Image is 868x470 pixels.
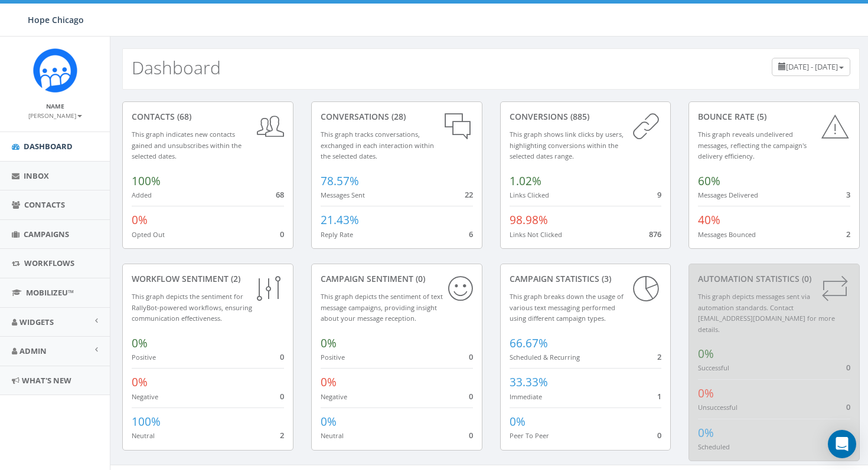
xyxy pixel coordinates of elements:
span: (68) [175,111,191,122]
small: This graph indicates new contacts gained and unsubscribes within the selected dates. [132,130,242,160]
span: (5) [755,111,766,122]
span: Dashboard [24,141,73,152]
span: 0% [321,374,337,390]
span: 9 [657,189,661,200]
div: Bounce Rate [698,111,850,123]
small: Scheduled & Recurring [510,353,580,361]
span: 78.57% [321,173,359,189]
span: Widgets [19,317,54,327]
span: 0 [846,402,850,412]
span: [DATE] - [DATE] [786,61,838,72]
span: 0% [132,374,148,390]
span: (0) [413,273,425,284]
span: 33.33% [510,374,548,390]
small: Positive [321,353,345,361]
span: 0% [321,336,337,351]
a: [PERSON_NAME] [28,110,82,120]
span: 2 [657,351,661,362]
small: This graph depicts messages sent via automation standards. Contact [EMAIL_ADDRESS][DOMAIN_NAME] f... [698,292,835,334]
small: Negative [321,392,347,401]
span: 60% [698,173,720,189]
small: Neutral [132,431,155,440]
img: Rally_Corp_Icon.png [33,48,77,93]
small: Links Not Clicked [510,230,562,239]
span: Workflows [24,258,74,268]
small: Messages Sent [321,190,365,199]
span: 100% [132,173,161,189]
span: 2 [280,430,284,441]
span: 0% [321,414,337,429]
span: 2 [846,229,850,239]
small: This graph depicts the sentiment of text message campaigns, providing insight about your message ... [321,292,443,323]
span: 0 [280,351,284,362]
small: Messages Bounced [698,230,756,239]
span: 1 [657,391,661,402]
span: 22 [465,189,473,200]
div: Campaign Sentiment [321,273,473,285]
span: 0 [469,351,473,362]
div: contacts [132,111,284,123]
div: Workflow Sentiment [132,273,284,285]
small: Peer To Peer [510,431,549,440]
span: MobilizeU™ [26,287,74,298]
div: Automation Statistics [698,273,850,285]
span: (3) [599,273,611,284]
span: 0 [280,391,284,402]
span: (2) [229,273,240,284]
small: Links Clicked [510,190,549,199]
span: 98.98% [510,212,548,228]
span: (0) [800,273,811,284]
span: 68 [276,189,284,200]
small: Successful [698,363,729,372]
span: 0 [846,362,850,373]
small: This graph depicts the sentiment for RallyBot-powered workflows, ensuring communication effective... [132,292,252,323]
h2: Dashboard [132,58,221,77]
small: This graph shows link clicks by users, highlighting conversions within the selected dates range. [510,130,624,160]
span: 0% [698,346,714,361]
span: Campaigns [24,229,69,239]
span: (885) [568,111,589,122]
small: Immediate [510,392,542,401]
span: 0% [510,414,526,429]
span: Inbox [24,170,49,181]
small: Unsuccessful [698,403,738,412]
small: Neutral [321,431,344,440]
small: [PERSON_NAME] [28,111,82,120]
span: 1.02% [510,173,541,189]
span: 100% [132,414,161,429]
div: Campaign Statistics [510,273,662,285]
span: 0 [280,229,284,239]
span: 3 [846,189,850,200]
span: 0 [469,391,473,402]
span: 0 [657,430,661,441]
span: Admin [19,346,47,356]
span: Contacts [24,199,65,210]
span: 21.43% [321,212,359,228]
div: Open Intercom Messenger [828,430,856,458]
small: Messages Delivered [698,190,758,199]
small: This graph breaks down the usage of various text messaging performed using different campaign types. [510,292,624,323]
div: conversations [321,111,473,123]
div: conversions [510,111,662,123]
span: What's New [22,375,71,386]
small: Scheduled [698,442,730,451]
span: Hope Chicago [28,14,84,25]
span: 40% [698,212,720,228]
small: Negative [132,392,158,401]
small: Name [46,102,64,110]
span: 6 [469,229,473,239]
small: This graph tracks conversations, exchanged in each interaction within the selected dates. [321,130,434,160]
span: 0% [698,386,714,401]
small: Opted Out [132,230,165,239]
span: (28) [389,111,406,122]
span: 0% [132,212,148,228]
small: Positive [132,353,156,361]
span: 0% [132,336,148,351]
small: Added [132,190,152,199]
span: 876 [649,229,661,239]
span: 0% [698,425,714,441]
span: 66.67% [510,336,548,351]
small: Reply Rate [321,230,353,239]
span: 0 [469,430,473,441]
small: This graph reveals undelivered messages, reflecting the campaign's delivery efficiency. [698,130,807,160]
